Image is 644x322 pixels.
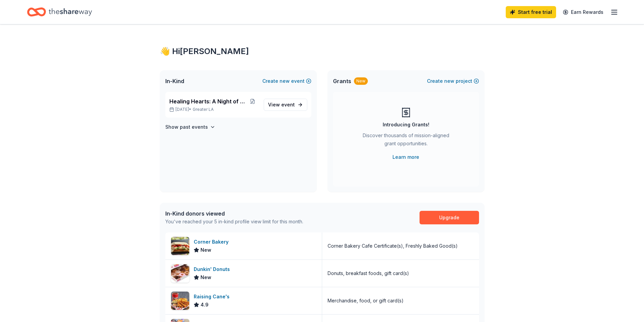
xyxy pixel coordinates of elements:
div: Donuts, breakfast foods, gift card(s) [328,269,409,277]
span: 4.9 [200,301,209,309]
img: Image for Dunkin' Donuts [171,264,189,282]
button: Createnewproject [427,77,479,85]
div: In-Kind donors viewed [165,209,303,218]
span: Greater LA [193,107,214,112]
span: Healing Hearts: A Night of Gratitude [169,97,247,105]
span: new [444,77,454,85]
a: Earn Rewards [559,6,607,18]
a: Home [27,4,92,20]
h4: Show past events [165,123,208,131]
span: Grants [333,77,351,85]
div: Discover thousands of mission-aligned grant opportunities. [360,131,452,150]
a: Start free trial [506,6,556,18]
a: Upgrade [420,211,479,224]
div: Dunkin' Donuts [194,265,233,273]
div: You've reached your 5 in-kind profile view limit for this month. [165,218,303,226]
img: Image for Raising Cane's [171,292,189,310]
a: Learn more [392,153,419,161]
span: New [200,246,211,254]
button: Show past events [165,123,215,131]
span: View [268,101,295,109]
a: View event [264,99,307,111]
div: Introducing Grants! [383,121,429,129]
span: new [280,77,290,85]
span: event [281,102,295,107]
div: Raising Cane's [194,293,232,301]
span: In-Kind [165,77,184,85]
img: Image for Corner Bakery [171,237,189,255]
div: 👋 Hi [PERSON_NAME] [160,46,484,57]
span: New [200,273,211,281]
p: [DATE] • [169,107,258,112]
div: New [354,77,368,85]
div: Merchandise, food, or gift card(s) [328,297,404,305]
button: Createnewevent [262,77,311,85]
div: Corner Bakery Cafe Certificate(s), Freshly Baked Good(s) [328,242,458,250]
div: Corner Bakery [194,238,231,246]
